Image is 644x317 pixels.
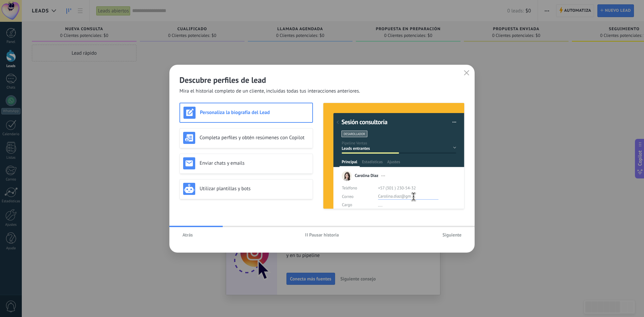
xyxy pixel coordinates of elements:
[439,230,465,240] button: Siguiente
[179,88,360,95] span: Mira el historial completo de un cliente, incluidas todas tus interacciones anteriores.
[179,230,196,240] button: Atrás
[302,230,342,240] button: Pausar historia
[200,160,309,166] h3: Enviar chats y emails
[442,232,462,237] span: Siguiente
[200,186,309,192] h3: Utilizar plantillas y bots
[179,75,465,85] h2: Descubre perfiles de lead
[200,135,309,141] h3: Completa perfiles y obtén resúmenes con Copilot
[182,232,193,237] span: Atrás
[200,109,309,116] h3: Personaliza la biografía del Lead
[309,232,339,237] span: Pausar historia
